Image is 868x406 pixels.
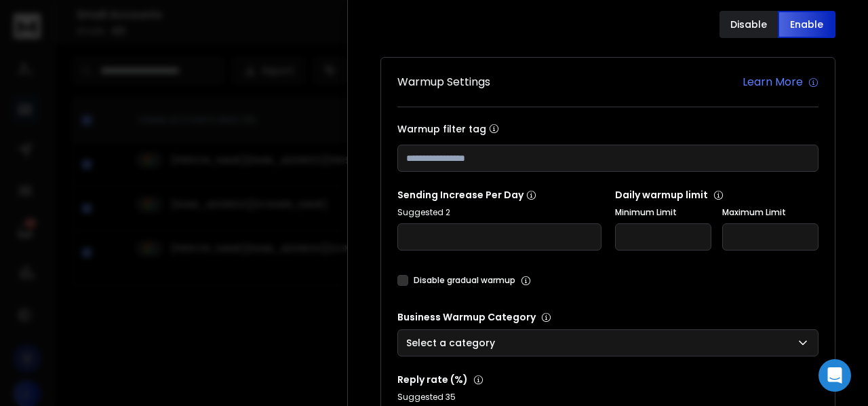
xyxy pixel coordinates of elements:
[397,188,601,202] p: Sending Increase Per Day
[818,359,851,392] div: Open Intercom Messenger
[406,336,500,350] p: Select a category
[615,207,711,218] label: Minimum Limit
[743,74,818,90] a: Learn More
[778,11,836,38] button: Enable
[719,11,778,38] button: Disable
[722,207,818,218] label: Maximum Limit
[397,74,490,90] h1: Warmup Settings
[414,275,515,286] label: Disable gradual warmup
[397,392,818,403] p: Suggested 35
[397,207,601,218] p: Suggested 2
[397,310,818,324] p: Business Warmup Category
[615,188,819,202] p: Daily warmup limit
[397,124,818,134] label: Warmup filter tag
[719,11,835,38] button: DisableEnable
[397,373,818,386] p: Reply rate (%)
